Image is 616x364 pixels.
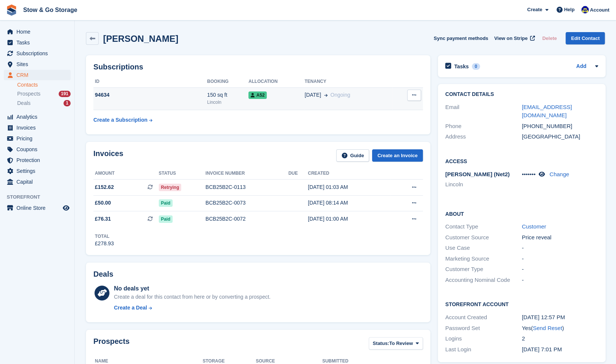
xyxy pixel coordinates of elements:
span: A52 [248,91,267,99]
span: To Review [389,340,413,347]
a: Create a Deal [114,304,270,312]
span: Online Store [16,203,61,213]
div: Customer Type [445,265,522,274]
a: menu [4,70,71,80]
a: menu [4,37,71,48]
a: menu [4,166,71,176]
div: Contact Type [445,223,522,231]
div: Logins [445,335,522,343]
span: Retrying [159,184,182,191]
div: Price reveal [522,233,598,242]
span: Paid [159,215,173,223]
a: Create a Subscription [93,113,152,127]
span: Storefront [7,193,74,201]
span: £76.31 [95,215,111,223]
a: Send Reset [533,325,562,331]
div: Address [445,133,522,141]
span: Home [16,27,61,37]
span: Tasks [16,37,61,48]
span: Invoices [16,122,61,133]
a: Edit Contact [566,32,605,44]
div: 2 [522,335,598,343]
a: menu [4,177,71,187]
a: Stow & Go Storage [20,4,80,16]
div: 150 sq ft [207,91,248,99]
th: Tenancy [304,76,393,88]
h2: Invoices [93,149,123,162]
div: Marketing Source [445,255,522,263]
div: [GEOGRAPHIC_DATA] [522,133,598,141]
div: Password Set [445,324,522,333]
div: [PHONE_NUMBER] [522,122,598,131]
span: ••••••• [522,171,536,177]
th: Invoice number [205,168,288,180]
span: CRM [16,70,61,80]
a: View on Stripe [491,32,536,44]
time: 2025-07-11 18:01:22 UTC [522,346,562,352]
th: Created [308,168,390,180]
div: Create a Subscription [93,116,148,124]
div: Last Login [445,345,522,354]
a: menu [4,144,71,155]
span: £152.62 [95,183,114,191]
img: Rob Good-Stephenson [581,6,589,13]
div: BCB25B2C-0072 [205,215,288,223]
button: Sync payment methods [434,32,488,44]
img: stora-icon-8386f47178a22dfd0bd8f6a31ec36ba5ce8667c1dd55bd0f319d3a0aa187defe.svg [6,4,17,16]
div: Phone [445,122,522,131]
span: Help [564,6,575,13]
span: Sites [16,59,61,69]
div: [DATE] 08:14 AM [308,199,390,207]
span: Analytics [16,112,61,122]
div: 0 [472,63,480,70]
div: BCB25B2C-0073 [205,199,288,207]
h2: Storefront Account [445,300,598,308]
span: Account [590,6,609,14]
span: £50.00 [95,199,111,207]
span: Subscriptions [16,48,61,59]
a: menu [4,27,71,37]
h2: [PERSON_NAME] [103,34,178,44]
div: 1 [64,100,71,106]
a: menu [4,112,71,122]
th: Due [288,168,308,180]
li: Lincoln [445,180,522,189]
div: Customer Source [445,233,522,242]
div: - [522,244,598,252]
span: [PERSON_NAME] (Net2) [445,171,510,177]
span: Ongoing [330,92,350,98]
span: Paid [159,199,173,207]
a: Contacts [17,81,71,88]
h2: Prospects [93,337,130,351]
div: 94634 [93,91,207,99]
a: Customer [522,223,546,230]
a: Change [550,171,569,177]
a: Preview store [62,203,71,212]
div: Create a Deal [114,304,147,312]
a: menu [4,203,71,213]
button: Delete [539,32,560,44]
a: menu [4,133,71,144]
div: £278.93 [95,240,114,248]
span: Deals [17,100,31,107]
div: - [522,276,598,284]
div: Account Created [445,313,522,322]
a: Add [576,62,586,71]
div: Create a deal for this contact from here or by converting a prospect. [114,293,270,301]
div: No deals yet [114,284,270,293]
div: [DATE] 12:57 PM [522,313,598,322]
th: Amount [93,168,159,180]
div: Email [445,103,522,120]
span: Status: [373,340,389,347]
span: Prospects [17,90,40,97]
a: [EMAIL_ADDRESS][DOMAIN_NAME] [522,104,572,119]
a: Guide [336,149,369,162]
div: - [522,265,598,274]
a: Prospects 191 [17,90,71,98]
h2: Access [445,157,598,165]
span: Protection [16,155,61,165]
div: Lincoln [207,99,248,106]
span: Coupons [16,144,61,155]
a: menu [4,122,71,133]
a: menu [4,48,71,59]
